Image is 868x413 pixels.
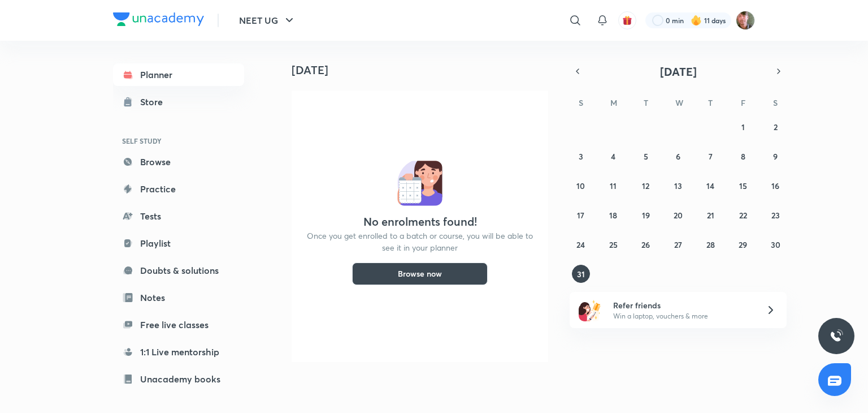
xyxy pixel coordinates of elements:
button: August 18, 2025 [604,206,622,224]
button: August 14, 2025 [701,177,719,195]
button: August 3, 2025 [572,147,590,165]
abbr: August 29, 2025 [739,239,747,250]
button: August 1, 2025 [734,118,752,136]
button: August 25, 2025 [604,235,622,253]
abbr: August 7, 2025 [709,151,713,162]
abbr: Tuesday [644,97,648,108]
button: [DATE] [585,63,771,79]
abbr: August 27, 2025 [674,239,682,250]
img: avatar [622,15,632,25]
button: avatar [618,11,636,29]
abbr: August 8, 2025 [741,151,745,162]
button: August 6, 2025 [669,147,687,165]
button: August 11, 2025 [604,177,622,195]
button: August 26, 2025 [637,235,655,253]
div: Store [140,95,170,109]
abbr: August 1, 2025 [741,122,745,132]
button: August 8, 2025 [734,147,752,165]
abbr: August 20, 2025 [674,210,683,221]
abbr: August 14, 2025 [706,180,714,191]
img: Ravii [736,11,755,30]
abbr: August 26, 2025 [641,239,650,250]
abbr: August 3, 2025 [579,151,583,162]
button: August 23, 2025 [766,206,784,224]
button: August 17, 2025 [572,206,590,224]
button: August 9, 2025 [766,147,784,165]
abbr: August 19, 2025 [642,210,650,221]
button: August 13, 2025 [669,177,687,195]
button: August 22, 2025 [734,206,752,224]
button: August 31, 2025 [572,265,590,283]
abbr: August 16, 2025 [771,180,779,191]
abbr: Thursday [708,97,713,108]
button: August 2, 2025 [766,118,784,136]
button: August 29, 2025 [734,235,752,253]
a: Browse [113,150,244,173]
button: Browse now [352,263,488,285]
img: streak [691,15,702,26]
button: August 28, 2025 [701,235,719,253]
abbr: August 25, 2025 [609,239,618,250]
a: Notes [113,286,244,309]
abbr: August 10, 2025 [576,180,585,191]
a: Practice [113,178,244,200]
img: ttu [830,329,843,343]
button: August 27, 2025 [669,235,687,253]
a: Store [113,91,244,113]
a: Doubts & solutions [113,259,244,282]
button: NEET UG [232,9,303,32]
abbr: Wednesday [675,97,683,108]
button: August 10, 2025 [572,177,590,195]
a: Tests [113,205,244,227]
a: 1:1 Live mentorship [113,341,244,363]
abbr: August 21, 2025 [707,210,714,221]
button: August 19, 2025 [637,206,655,224]
a: Planner [113,63,244,86]
button: August 21, 2025 [701,206,719,224]
img: Company Logo [113,12,204,26]
span: [DATE] [660,64,697,79]
abbr: Friday [741,97,745,108]
abbr: August 18, 2025 [609,210,617,221]
img: referral [579,299,601,321]
abbr: August 9, 2025 [773,151,778,162]
abbr: August 15, 2025 [739,180,747,191]
abbr: August 24, 2025 [576,239,585,250]
button: August 7, 2025 [701,147,719,165]
abbr: August 17, 2025 [577,210,584,221]
abbr: August 2, 2025 [774,122,778,132]
abbr: August 4, 2025 [611,151,615,162]
button: August 20, 2025 [669,206,687,224]
p: Win a laptop, vouchers & more [613,311,752,321]
abbr: August 31, 2025 [577,269,585,279]
button: August 16, 2025 [766,177,784,195]
button: August 4, 2025 [604,147,622,165]
a: Free live classes [113,313,244,336]
h6: SELF STUDY [113,131,244,150]
abbr: August 13, 2025 [674,180,682,191]
button: August 12, 2025 [637,177,655,195]
abbr: August 6, 2025 [676,151,680,162]
p: Once you get enrolled to a batch or course, you will be able to see it in your planner [305,230,535,253]
abbr: August 22, 2025 [739,210,747,221]
h4: No enrolments found! [363,215,477,229]
abbr: Saturday [773,97,778,108]
abbr: August 30, 2025 [771,239,780,250]
abbr: August 11, 2025 [610,180,617,191]
abbr: August 28, 2025 [706,239,715,250]
a: Unacademy books [113,368,244,390]
button: August 5, 2025 [637,147,655,165]
button: August 15, 2025 [734,177,752,195]
abbr: August 23, 2025 [771,210,780,221]
button: August 24, 2025 [572,235,590,253]
img: No events [397,161,442,206]
h6: Refer friends [613,299,752,311]
h4: [DATE] [292,63,557,77]
button: August 30, 2025 [766,235,784,253]
abbr: August 12, 2025 [642,180,649,191]
abbr: Monday [610,97,617,108]
a: Playlist [113,232,244,255]
abbr: August 5, 2025 [644,151,648,162]
abbr: Sunday [579,97,583,108]
a: Company Logo [113,12,204,29]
